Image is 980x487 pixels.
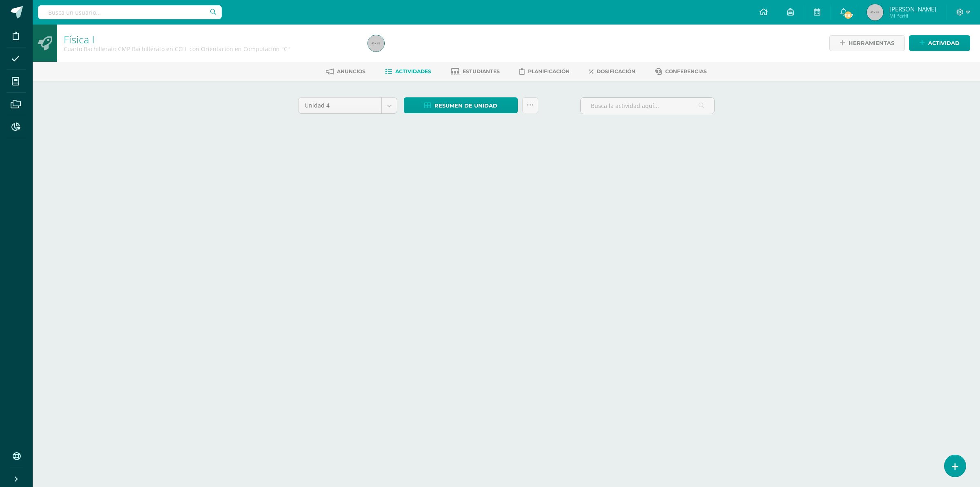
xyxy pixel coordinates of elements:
[64,34,358,45] h1: Física I
[298,98,397,113] a: Unidad 4
[451,65,500,78] a: Estudiantes
[326,65,365,78] a: Anuncios
[305,98,375,113] span: Unidad 4
[434,98,497,113] span: Resumen de unidad
[38,5,222,19] input: Busca un usuario...
[528,68,570,74] span: Planificación
[385,65,431,78] a: Actividades
[597,68,635,74] span: Dosificación
[404,97,518,113] a: Resumen de unidad
[368,35,384,52] img: 45x45
[867,4,883,20] img: 45x45
[589,65,635,78] a: Dosificación
[909,35,970,51] a: Actividad
[829,35,905,51] a: Herramientas
[337,68,365,74] span: Anuncios
[844,11,853,20] span: 1187
[889,12,936,19] span: Mi Perfil
[395,68,431,74] span: Actividades
[665,68,707,74] span: Conferencias
[581,98,714,114] input: Busca la actividad aquí...
[463,68,500,74] span: Estudiantes
[64,45,358,53] div: Cuarto Bachillerato CMP Bachillerato en CCLL con Orientación en Computación 'C'
[64,32,94,46] a: Física I
[849,36,894,51] span: Herramientas
[889,5,936,13] span: [PERSON_NAME]
[928,36,960,51] span: Actividad
[519,65,570,78] a: Planificación
[655,65,707,78] a: Conferencias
